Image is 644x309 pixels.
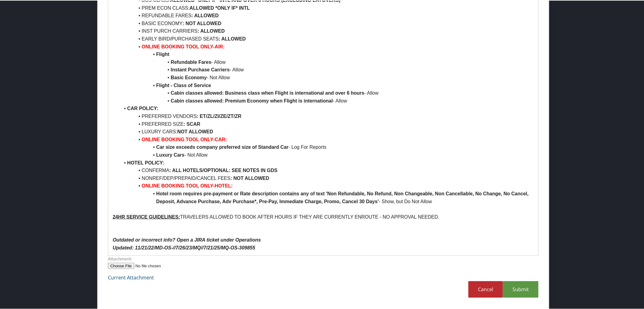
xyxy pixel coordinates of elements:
strong: CAR POLICY: [127,105,158,110]
strong: ALLOWED *ONLY IF* INTL [190,5,250,10]
strong: ET/ZL/ZI/ZE/ZT/ZR [200,113,242,118]
strong: Fares [198,59,211,64]
strong: : NOT ALLOWED [183,20,221,25]
strong: Flight - Class of Service [156,82,211,87]
strong: ONLINE BOOKING TOOL ONLY-CAR: [142,136,227,141]
li: - Log For Reports [120,143,534,151]
li: LUXURY CARS: [120,127,534,135]
label: Attachment: [108,255,539,261]
strong: Instant Purchase Carriers [171,67,230,72]
li: - Show, but Do Not Allow [120,189,534,205]
a: Current Attachment [108,274,154,280]
li: - Allow [120,96,534,104]
strong: Basic Economy [171,74,207,80]
a: Cancel [468,281,503,297]
strong: : NOT ALLOWED [230,175,269,180]
strong: Hotel room requires pre-payment or Rate description contains any of text 'Non Refundable, No Refu... [156,190,530,203]
strong: HOTEL POLICY: [127,160,164,165]
li: BASIC ECONOMY [120,19,534,27]
li: EARLY BIRD/PURCHASED SEATS [120,34,534,42]
strong: : [197,113,198,118]
li: - Not Allow [120,151,534,158]
u: 24HR SERVICE GUIDELINES: [113,214,180,219]
li: - Allow [120,65,534,73]
strong: Cabin classes allowed: Premium Economy when Flight is international [171,98,333,103]
strong: ONLINE BOOKING TOOL ONLY-AIR: [142,44,225,49]
em: Outdated or incorrect info? Open a JIRA ticket under Operations [113,237,261,242]
strong: : ALLOWED [219,36,246,41]
li: - Allow [120,89,534,96]
li: REFUNDABLE FARES [120,11,534,19]
strong: Luxury Cars [156,152,184,157]
li: NONREF/DEP/PREPAID/CANCEL FEES [120,174,534,182]
li: - Allow [120,58,534,66]
li: - Not Allow [120,73,534,81]
li: INST PURCH CARRIERS [120,27,534,34]
strong: : SCAR [184,121,200,126]
strong: : ALLOWED [191,12,219,18]
li: PREM ECON CLASS: [120,4,534,11]
strong: NOT ALLOWED [177,128,213,134]
strong: : ALLOWED [197,28,225,33]
p: TRAVELERS ALLOWED TO BOOK AFTER HOURS IF THEY ARE CURRENTLY ENROUTE - NO APPROVAL NEEDED. [113,213,534,220]
strong: Refundable [171,59,197,64]
strong: : ALL HOTELS/OPTIONAL: SEE NOTES IN GDS [169,167,277,172]
li: PREFERRED SIZE [120,120,534,128]
li: PREFERRED VENDORS [120,112,534,120]
strong: ONLINE BOOKING TOOL ONLY-HOTEL: [142,183,233,188]
em: Updated: 11/21/22/MD-OS-//7/26/23/MQ//7/21/25/MQ-OS-309855 [113,245,255,250]
li: CONFERMA [120,166,534,174]
a: Submit [503,281,538,297]
strong: Cabin classes allowed: Business class when Flight is international and over 6 hours [171,90,364,95]
strong: Car size exceeds company preferred size of Standard Car [156,144,289,149]
strong: Flight [156,51,170,56]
